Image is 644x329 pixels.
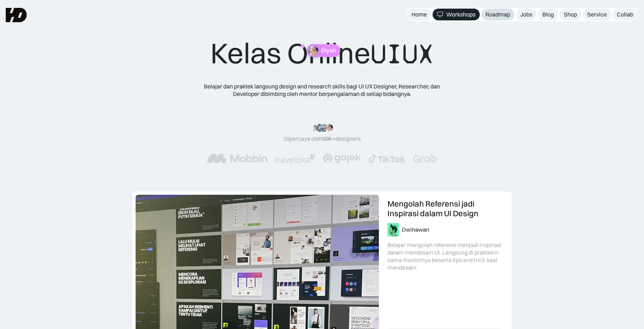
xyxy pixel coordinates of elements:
a: Collab [613,9,638,20]
div: Roadmap [486,11,510,18]
p: Diyah [321,47,336,54]
div: Service [587,11,607,18]
a: Home [407,9,431,20]
a: Blog [538,9,558,20]
div: Home [411,11,427,18]
div: Shop [564,11,577,18]
div: Blog [542,11,554,18]
div: Collab [617,11,633,18]
a: Jobs [516,9,537,20]
div: Kelas Online [210,36,434,71]
a: Roadmap [481,9,514,20]
a: Service [583,9,611,20]
div: Jobs [520,11,532,18]
div: Dipercaya oleh designers [284,135,361,142]
a: Workshops [433,9,480,20]
span: 50k+ [322,135,335,142]
span: UIUX [371,37,434,71]
div: Belajar dan praktek langsung design and research skills bagi UI UX Designer, Researcher, dan Deve... [193,83,451,98]
div: Workshops [446,11,475,18]
a: Shop [560,9,581,20]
